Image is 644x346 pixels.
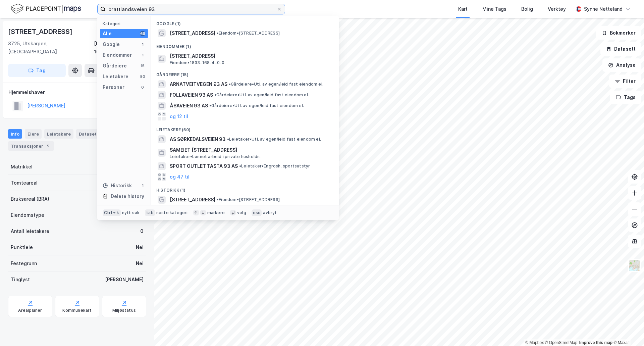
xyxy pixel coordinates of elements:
div: Historikk (1) [151,182,339,194]
div: Antall leietakere [11,227,49,235]
button: Bokmerker [596,26,641,40]
div: Transaksjoner [8,141,54,151]
button: Tags [610,91,641,104]
div: Punktleie [11,243,33,251]
div: Bruksareal (BRA) [11,195,49,203]
div: Personer [103,83,124,91]
div: Eiendommer [103,51,132,59]
span: Gårdeiere • Utl. av egen/leid fast eiendom el. [229,82,323,87]
div: 1 [140,183,145,188]
div: Tomteareal [11,179,38,187]
div: esc [252,209,262,216]
span: ARNATVEITVEGEN 93 AS [170,80,227,88]
div: [PERSON_NAME] [105,276,144,284]
span: Eiendom • 1833-168-4-0-0 [170,60,224,65]
div: Mine Tags [482,5,506,13]
div: [STREET_ADDRESS] [8,26,74,37]
a: OpenStreetMap [545,340,578,345]
span: Eiendom • [STREET_ADDRESS] [217,197,280,202]
div: Eiere [25,129,42,139]
div: Google [103,40,120,48]
div: 5 [45,143,51,149]
span: FOLLAVEIEN 93 AS [170,91,213,99]
input: Søk på adresse, matrikkel, gårdeiere, leietakere eller personer [106,4,277,14]
a: Mapbox [525,340,544,345]
div: 8725, Utskarpen, [GEOGRAPHIC_DATA] [8,40,94,56]
div: Verktøy [548,5,566,13]
button: Filter [609,75,641,88]
span: • [217,31,219,36]
div: Eiendomstype [11,211,44,219]
div: Gårdeiere (15) [151,67,339,79]
div: Kommunekart [62,308,92,313]
span: • [227,137,229,142]
div: Eiendommer (1) [151,39,339,51]
span: AS SØRKEDALSVEIEN 93 [170,135,226,143]
span: [STREET_ADDRESS] [170,29,215,37]
div: Matrikkel [11,163,33,171]
div: Google (1) [151,16,339,28]
div: Synne Netteland [584,5,623,13]
div: Datasett [76,129,101,139]
div: 68 [140,31,145,36]
span: • [239,163,241,168]
div: nytt søk [122,210,140,215]
span: Gårdeiere • Utl. av egen/leid fast eiendom el. [209,103,304,108]
button: Datasett [600,42,641,56]
div: Leietakere [44,129,73,139]
div: Delete history [111,192,144,200]
span: Leietaker • Engrosh. sportsutstyr [239,163,310,169]
div: avbryt [263,210,277,215]
div: 50 [140,74,145,79]
div: 1 [140,52,145,58]
span: SPORT OUTLET TASTA 93 AS [170,162,238,170]
img: Z [628,259,641,272]
div: Alle [103,30,112,38]
button: og 47 til [170,173,190,181]
span: SAMEIET [STREET_ADDRESS] [170,146,331,154]
div: Kontrollprogram for chat [610,314,644,346]
a: Improve this map [579,340,612,345]
div: Nei [136,259,144,267]
div: Arealplaner [18,308,42,313]
div: Leietakere (50) [151,122,339,134]
div: [PERSON_NAME], 168/4 [94,40,146,56]
span: [STREET_ADDRESS] [170,52,331,60]
div: Gårdeiere [103,62,127,70]
div: Nei [136,243,144,251]
span: • [229,82,231,87]
div: markere [207,210,225,215]
div: Bolig [521,5,533,13]
button: Analyse [602,58,641,72]
span: ÅSAVEIEN 93 AS [170,102,208,110]
div: Historikk [103,182,132,190]
span: Eiendom • [STREET_ADDRESS] [217,31,280,36]
span: • [214,92,216,97]
div: tab [145,209,155,216]
div: Leietakere [103,72,128,81]
iframe: Chat Widget [610,314,644,346]
span: • [217,197,219,202]
span: [STREET_ADDRESS] [170,196,215,204]
span: Leietaker • Utl. av egen/leid fast eiendom el. [227,137,321,142]
div: Info [8,129,22,139]
div: Kategori [103,21,148,26]
div: Ctrl + k [103,209,121,216]
div: neste kategori [156,210,188,215]
div: 15 [140,63,145,68]
span: Leietaker • Lønnet arbeid i private husholdn. [170,154,261,159]
div: Kart [458,5,468,13]
div: 0 [140,227,144,235]
button: og 12 til [170,112,188,120]
div: velg [237,210,246,215]
button: Tag [8,64,66,77]
div: Hjemmelshaver [8,88,146,96]
div: Festegrunn [11,259,37,267]
div: 0 [140,85,145,90]
span: Gårdeiere • Utl. av egen/leid fast eiendom el. [214,92,309,98]
div: Miljøstatus [112,308,136,313]
span: • [209,103,211,108]
img: logo.f888ab2527a4732fd821a326f86c7f29.svg [11,3,81,15]
div: 1 [140,42,145,47]
div: Tinglyst [11,276,30,284]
